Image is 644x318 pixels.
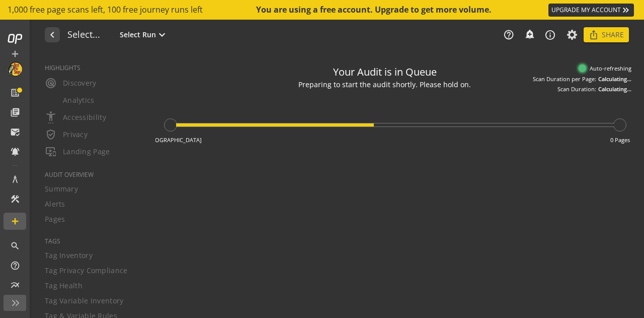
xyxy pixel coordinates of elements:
div: Your Audit is in Queue [333,65,437,80]
mat-icon: construction [10,194,20,204]
div: You are using a free account. Upgrade to get more volume. [256,4,493,16]
mat-icon: mark_email_read [10,127,20,137]
button: Share [584,27,629,42]
mat-icon: expand_more [156,29,168,41]
div: Scan Duration per Page: [533,75,596,83]
mat-icon: keyboard_double_arrow_right [621,5,631,15]
mat-icon: architecture [10,174,20,184]
span: Select Run [120,30,156,40]
a: UPGRADE MY ACCOUNT [548,4,634,17]
mat-icon: library_books [10,107,20,117]
mat-icon: list_alt [10,88,20,98]
span: 1,000 free page scans left, 100 free journey runs left [8,4,203,16]
mat-icon: add [10,49,20,59]
mat-icon: multiline_chart [10,280,20,290]
div: Scan Duration: [557,85,596,93]
div: Preparing to start the audit shortly. Please hold on. [298,80,471,90]
mat-icon: search [10,241,20,251]
mat-icon: navigate_before [46,29,57,41]
mat-icon: help_outline [503,29,514,40]
div: Calculating... [598,75,631,83]
div: Auto-refreshing [579,65,631,73]
span: Share [602,26,624,44]
h1: Select... [67,30,100,40]
mat-icon: add [10,216,20,226]
mat-icon: help_outline [10,261,20,271]
div: Calculating... [598,85,631,93]
mat-icon: add_alert [524,29,534,39]
mat-icon: info_outline [544,29,556,41]
img: Customer Logo [8,61,23,77]
div: In [GEOGRAPHIC_DATA] [139,136,202,144]
button: Select Run [118,28,170,41]
mat-icon: ios_share [589,30,599,40]
mat-icon: notifications_active [10,147,20,157]
div: 0 Pages [610,136,630,144]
